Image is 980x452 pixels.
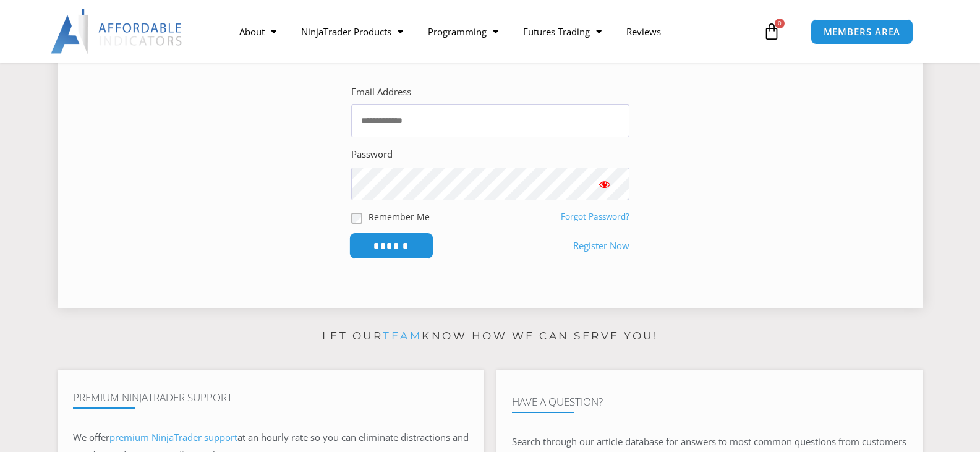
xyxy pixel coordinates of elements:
span: MEMBERS AREA [824,27,901,36]
nav: Menu [227,17,760,46]
a: MEMBERS AREA [811,19,914,45]
label: Email Address [351,83,411,101]
a: NinjaTrader Products [289,17,415,46]
a: Reviews [614,17,673,46]
a: Register Now [573,237,629,255]
h4: Have A Question? [512,396,908,408]
label: Remember Me [369,210,430,223]
a: Forgot Password? [561,211,629,222]
a: Programming [415,17,511,46]
a: Futures Trading [511,17,614,46]
button: Show password [580,168,629,200]
a: premium NinjaTrader support [109,431,237,443]
a: team [383,330,422,342]
a: 0 [744,14,799,49]
span: We offer [73,431,109,443]
label: Password [351,146,393,163]
p: Let our know how we can serve you! [58,326,923,346]
img: LogoAI | Affordable Indicators – NinjaTrader [51,9,184,54]
a: About [227,17,289,46]
h4: Premium NinjaTrader Support [73,391,469,404]
span: 0 [775,19,785,28]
